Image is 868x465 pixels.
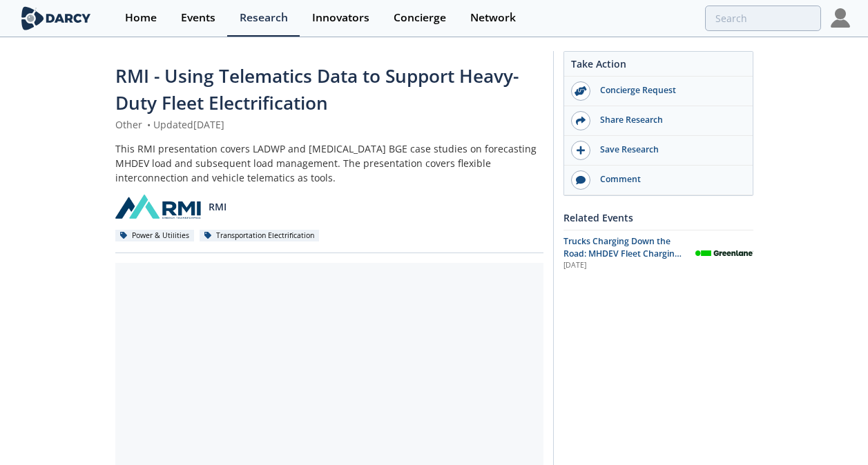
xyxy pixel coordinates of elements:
[115,141,543,185] div: This RMI presentation covers LADWP and [MEDICAL_DATA] BGE case studies on forecasting MHDEV load ...
[695,250,753,256] img: Greenlane
[590,173,745,186] div: Comment
[394,12,446,23] div: Concierge
[200,230,320,242] div: Transportation Electrification
[115,63,519,115] span: RMI - Using Telematics Data to Support Heavy-Duty Fleet Electrification
[590,84,745,97] div: Concierge Request
[115,230,195,242] div: Power & Utilities
[590,114,745,126] div: Share Research
[831,8,850,28] img: Profile
[470,12,516,23] div: Network
[810,410,854,451] iframe: chat widget
[564,57,753,77] div: Take Action
[563,260,686,271] div: [DATE]
[590,144,745,156] div: Save Research
[209,199,226,214] p: RMI
[181,12,215,23] div: Events
[115,117,543,132] div: Other Updated [DATE]
[705,6,821,31] input: Advanced Search
[19,6,94,30] img: logo-wide.svg
[240,12,288,23] div: Research
[125,12,157,23] div: Home
[312,12,369,23] div: Innovators
[145,118,153,131] span: •
[563,235,682,285] span: Trucks Charging Down the Road: MHDEV Fleet Charging Hub Technologies, Deployments, and Plans
[563,206,753,230] div: Related Events
[563,235,753,272] a: Trucks Charging Down the Road: MHDEV Fleet Charging Hub Technologies, Deployments, and Plans [DAT...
